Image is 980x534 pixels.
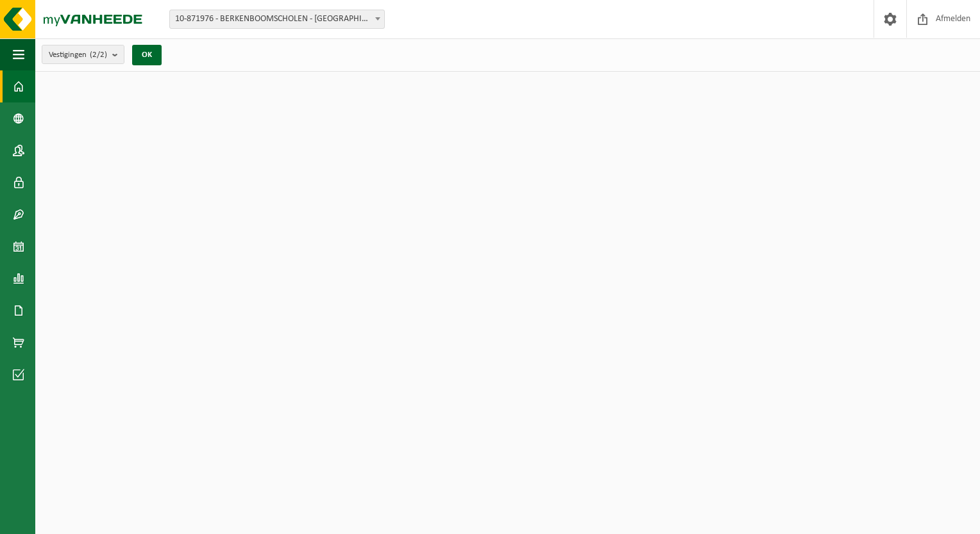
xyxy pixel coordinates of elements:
button: Vestigingen(2/2) [42,45,124,64]
count: (2/2) [90,51,107,59]
span: 10-871976 - BERKENBOOMSCHOLEN - SINT-NIKLAAS [169,10,385,29]
span: Vestigingen [49,45,107,65]
button: OK [132,45,162,65]
span: 10-871976 - BERKENBOOMSCHOLEN - SINT-NIKLAAS [170,10,384,28]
